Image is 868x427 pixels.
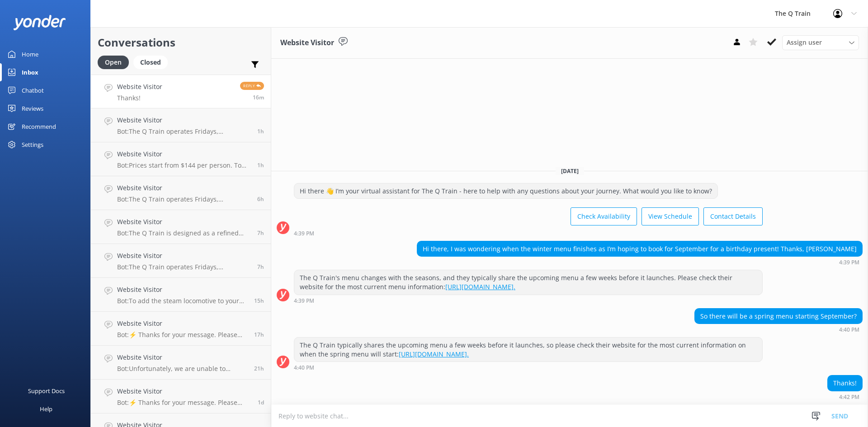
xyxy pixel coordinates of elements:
[117,94,162,102] p: Thanks!
[294,231,314,236] strong: 4:39 PM
[258,399,264,406] span: 03:41pm 17-Aug-2025 (UTC +10:00) Australia/Sydney
[556,167,584,175] span: [DATE]
[117,319,247,328] h4: Website Visitor
[117,365,247,373] p: Bot: Unfortunately, we are unable to provide Halal-friendly meals as we have not yet found a loca...
[294,338,762,361] div: The Q Train typically shares the upcoming menu a few weeks before it launches, so please check th...
[91,142,271,176] a: Website VisitorBot:Prices start from $144 per person. To explore current pricing and inclusions, ...
[14,15,66,30] img: yonder-white-logo.png
[294,297,763,304] div: 04:39pm 18-Aug-2025 (UTC +10:00) Australia/Sydney
[117,251,250,261] h4: Website Visitor
[417,259,863,265] div: 04:39pm 18-Aug-2025 (UTC +10:00) Australia/Sydney
[117,217,250,227] h4: Website Visitor
[827,394,863,400] div: 04:42pm 18-Aug-2025 (UTC +10:00) Australia/Sydney
[417,241,862,257] div: Hi there, I was wondering when the winter menu finishes as I’m hoping to book for September for a...
[117,161,250,169] p: Bot: Prices start from $144 per person. To explore current pricing and inclusions, please visit [...
[117,183,250,193] h4: Website Visitor
[294,364,763,371] div: 04:40pm 18-Aug-2025 (UTC +10:00) Australia/Sydney
[91,75,271,108] a: Website VisitorThanks!Reply16m
[294,183,717,199] div: Hi there 👋 I’m your virtual assistant for The Q Train - here to help with any questions about you...
[117,285,247,295] h4: Website Visitor
[257,195,264,203] span: 10:28am 18-Aug-2025 (UTC +10:00) Australia/Sydney
[257,263,264,271] span: 09:28am 18-Aug-2025 (UTC +10:00) Australia/Sydney
[839,327,859,333] strong: 4:40 PM
[257,161,264,169] span: 03:18pm 18-Aug-2025 (UTC +10:00) Australia/Sydney
[117,127,250,136] p: Bot: The Q Train operates Fridays, Saturdays, and Sundays all year round, except on Public Holida...
[133,57,172,67] a: Closed
[98,56,129,69] div: Open
[294,230,763,236] div: 04:39pm 18-Aug-2025 (UTC +10:00) Australia/Sydney
[133,56,168,69] div: Closed
[98,57,133,67] a: Open
[294,298,314,304] strong: 4:39 PM
[254,331,264,338] span: 11:51pm 17-Aug-2025 (UTC +10:00) Australia/Sydney
[91,312,271,346] a: Website VisitorBot:⚡ Thanks for your message. Please contact us on the form below so we can answe...
[445,282,515,291] a: [URL][DOMAIN_NAME].
[91,346,271,380] a: Website VisitorBot:Unfortunately, we are unable to provide Halal-friendly meals as we have not ye...
[642,207,699,225] button: View Schedule
[782,35,859,50] div: Assign User
[91,244,271,278] a: Website VisitorBot:The Q Train operates Fridays, Saturdays, and Sundays all year round, except on...
[22,136,43,154] div: Settings
[91,380,271,413] a: Website VisitorBot:⚡ Thanks for your message. Please contact us on the form below so we can answe...
[22,63,38,81] div: Inbox
[117,229,250,237] p: Bot: The Q Train is designed as a refined dining experience for adults, and small children may on...
[787,38,822,47] span: Assign user
[117,149,250,159] h4: Website Visitor
[240,82,264,90] span: Reply
[294,270,762,294] div: The Q Train's menu changes with the seasons, and they typically share the upcoming menu a few wee...
[22,81,44,99] div: Chatbot
[40,400,52,418] div: Help
[280,37,334,49] h3: Website Visitor
[828,375,862,391] div: Thanks!
[117,82,162,92] h4: Website Visitor
[117,399,251,407] p: Bot: ⚡ Thanks for your message. Please contact us on the form below so we can answer you question.
[91,176,271,210] a: Website VisitorBot:The Q Train operates Fridays, Saturdays, and Sundays all year round. It does n...
[91,108,271,142] a: Website VisitorBot:The Q Train operates Fridays, Saturdays, and Sundays all year round, except on...
[694,326,863,333] div: 04:40pm 18-Aug-2025 (UTC +10:00) Australia/Sydney
[91,278,271,312] a: Website VisitorBot:To add the steam locomotive to your booking, please ensure your travel date al...
[22,99,43,117] div: Reviews
[117,352,247,362] h4: Website Visitor
[253,94,264,101] span: 04:42pm 18-Aug-2025 (UTC +10:00) Australia/Sydney
[117,263,250,271] p: Bot: The Q Train operates Fridays, Saturdays, and Sundays all year round, except on Public Holida...
[571,207,637,225] button: Check Availability
[98,34,264,51] h2: Conversations
[117,386,251,396] h4: Website Visitor
[22,117,56,136] div: Recommend
[117,115,250,125] h4: Website Visitor
[117,331,247,339] p: Bot: ⚡ Thanks for your message. Please contact us on the form below so we can answer you question.
[91,210,271,244] a: Website VisitorBot:The Q Train is designed as a refined dining experience for adults, and small c...
[257,127,264,135] span: 03:38pm 18-Aug-2025 (UTC +10:00) Australia/Sydney
[695,309,862,324] div: So there will be a spring menu starting September?
[254,365,264,372] span: 07:35pm 17-Aug-2025 (UTC +10:00) Australia/Sydney
[294,365,314,371] strong: 4:40 PM
[117,297,247,305] p: Bot: To add the steam locomotive to your booking, please ensure your travel date aligns with the ...
[257,229,264,237] span: 09:36am 18-Aug-2025 (UTC +10:00) Australia/Sydney
[703,207,763,225] button: Contact Details
[117,195,250,203] p: Bot: The Q Train operates Fridays, Saturdays, and Sundays all year round. It does not operate on ...
[28,382,65,400] div: Support Docs
[399,350,469,358] a: [URL][DOMAIN_NAME].
[839,394,859,400] strong: 4:42 PM
[254,297,264,305] span: 12:59am 18-Aug-2025 (UTC +10:00) Australia/Sydney
[839,260,859,265] strong: 4:39 PM
[22,45,38,63] div: Home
